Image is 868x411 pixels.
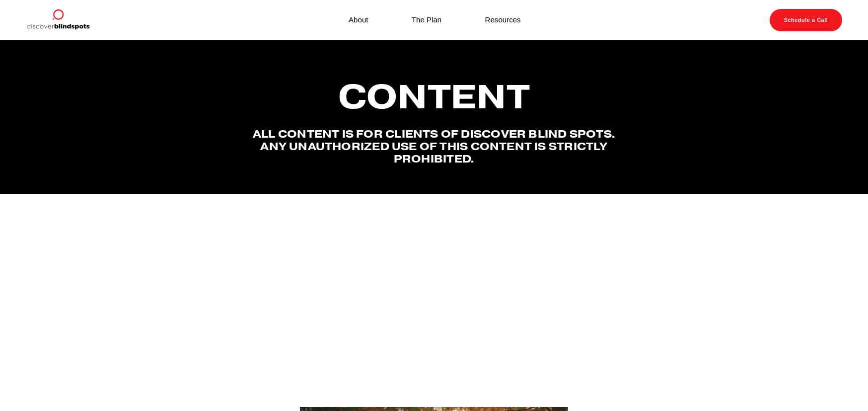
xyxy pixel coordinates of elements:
[485,13,521,27] a: Resources
[770,9,842,32] a: Schedule a Call
[412,13,441,27] a: The Plan
[231,79,637,115] h2: Content
[665,374,750,388] span: Voice Overs
[40,374,281,388] span: Thought LEadership Video Scripts
[349,13,368,27] a: About
[231,128,637,165] h4: All content is for Clients of Discover Blind spots. Any unauthorized use of this content is stric...
[376,374,492,388] span: One word blogs
[26,8,89,31] img: Discover Blind Spots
